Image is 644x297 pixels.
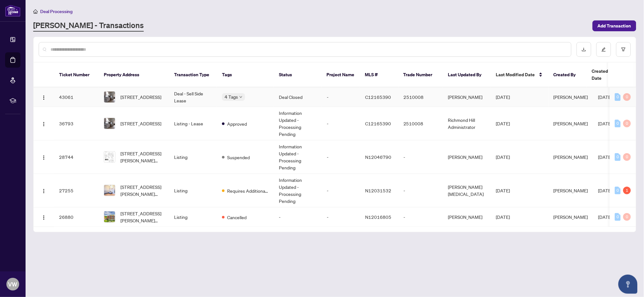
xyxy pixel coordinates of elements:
[41,155,46,160] img: Logo
[548,63,587,87] th: Created By
[39,118,49,129] button: Logo
[227,154,250,161] span: Suspended
[554,94,588,100] span: [PERSON_NAME]
[169,207,217,227] td: Listing
[443,87,491,107] td: [PERSON_NAME]
[104,185,115,196] img: thumbnail-img
[274,87,322,107] td: Deal Closed
[496,214,510,220] span: [DATE]
[593,20,636,31] button: Add Transaction
[598,154,612,160] span: [DATE]
[623,187,631,194] div: 1
[274,174,322,207] td: Information Updated - Processing Pending
[398,174,443,207] td: -
[54,87,99,107] td: 43061
[322,174,360,207] td: -
[104,152,115,162] img: thumbnail-img
[443,207,491,227] td: [PERSON_NAME]
[443,107,491,140] td: Richmond Hill Administrator
[577,42,591,57] button: download
[227,120,247,127] span: Approved
[365,214,391,220] span: N12016805
[598,121,612,126] span: [DATE]
[443,174,491,207] td: [PERSON_NAME][MEDICAL_DATA]
[40,9,73,14] span: Deal Processing
[615,187,621,194] div: 0
[398,87,443,107] td: 2510008
[227,214,247,221] span: Cancelled
[169,107,217,140] td: Listing - Lease
[54,174,99,207] td: 27255
[360,63,398,87] th: MLS #
[120,183,164,197] span: [STREET_ADDRESS][PERSON_NAME][PERSON_NAME]
[104,92,115,102] img: thumbnail-img
[120,93,161,100] span: [STREET_ADDRESS]
[554,121,588,126] span: [PERSON_NAME]
[104,118,115,129] img: thumbnail-img
[54,140,99,174] td: 28744
[33,9,38,14] span: home
[365,188,391,193] span: N12031532
[623,153,631,161] div: 0
[618,275,638,294] button: Open asap
[169,63,217,87] th: Transaction Type
[120,120,161,127] span: [STREET_ADDRESS]
[587,63,632,87] th: Created Date
[496,188,510,193] span: [DATE]
[41,215,46,220] img: Logo
[554,188,588,193] span: [PERSON_NAME]
[217,63,274,87] th: Tags
[616,42,631,57] button: filter
[596,42,611,57] button: edit
[592,68,619,82] span: Created Date
[54,63,99,87] th: Ticket Number
[365,121,391,126] span: C12165390
[582,47,586,52] span: download
[322,207,360,227] td: -
[365,94,391,100] span: C12165390
[322,107,360,140] td: -
[398,140,443,174] td: -
[274,107,322,140] td: Information Updated - Processing Pending
[365,154,391,160] span: N12046790
[615,213,621,221] div: 0
[274,207,322,227] td: -
[621,47,626,52] span: filter
[39,92,49,102] button: Logo
[41,95,46,100] img: Logo
[99,63,169,87] th: Property Address
[615,120,621,127] div: 0
[322,63,360,87] th: Project Name
[39,152,49,162] button: Logo
[274,63,322,87] th: Status
[8,280,18,289] span: VW
[169,140,217,174] td: Listing
[169,174,217,207] td: Listing
[169,87,217,107] td: Deal - Sell Side Lease
[120,210,164,224] span: [STREET_ADDRESS][PERSON_NAME][PERSON_NAME]
[33,20,144,32] a: [PERSON_NAME] - Transactions
[239,95,242,99] span: down
[398,207,443,227] td: -
[623,120,631,127] div: 0
[41,189,46,194] img: Logo
[598,94,612,100] span: [DATE]
[496,94,510,100] span: [DATE]
[491,63,548,87] th: Last Modified Date
[5,5,20,17] img: logo
[443,63,491,87] th: Last Updated By
[39,185,49,196] button: Logo
[623,93,631,101] div: 0
[615,153,621,161] div: 0
[496,71,535,78] span: Last Modified Date
[496,121,510,126] span: [DATE]
[120,150,164,164] span: [STREET_ADDRESS][PERSON_NAME][PERSON_NAME]
[104,212,115,222] img: thumbnail-img
[598,188,612,193] span: [DATE]
[554,154,588,160] span: [PERSON_NAME]
[227,187,269,194] span: Requires Additional Docs
[41,122,46,127] img: Logo
[598,214,612,220] span: [DATE]
[225,93,238,100] span: 4 Tags
[322,140,360,174] td: -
